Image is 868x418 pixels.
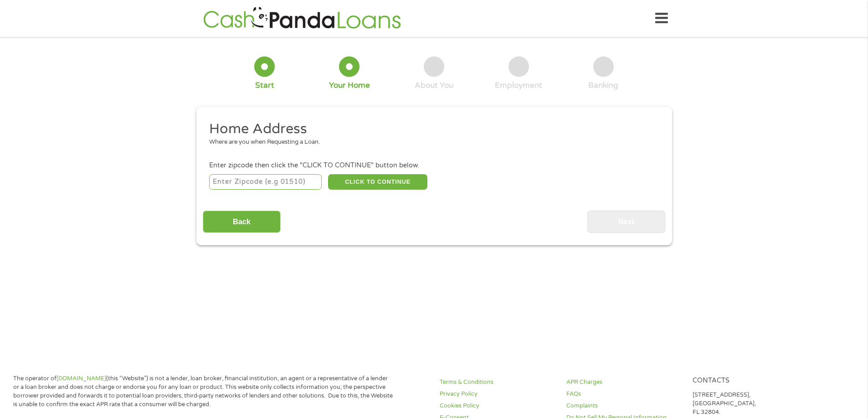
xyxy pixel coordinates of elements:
[587,211,665,233] input: Next
[588,81,618,91] div: Banking
[440,390,555,398] a: Privacy Policy
[13,374,393,409] p: The operator of (this “Website”) is not a lender, loan broker, financial institution, an agent or...
[200,5,404,31] img: GetLoanNow Logo
[566,402,682,410] a: Complaints
[203,211,281,233] input: Back
[693,391,808,417] p: [STREET_ADDRESS], [GEOGRAPHIC_DATA], FL 32804.
[440,402,555,410] a: Cookies Policy
[415,81,453,91] div: About You
[209,138,652,147] div: Where are you when Requesting a Loan.
[693,377,808,385] h4: Contacts
[329,81,370,91] div: Your Home
[440,378,555,387] a: Terms & Conditions
[209,174,322,190] input: Enter Zipcode (e.g 01510)
[495,81,542,91] div: Employment
[209,120,652,138] h2: Home Address
[566,390,682,398] a: FAQs
[209,161,658,171] div: Enter zipcode then click the "CLICK TO CONTINUE" button below.
[255,81,274,91] div: Start
[56,375,106,382] a: [DOMAIN_NAME]
[566,378,682,387] a: APR Charges
[328,174,427,190] button: CLICK TO CONTINUE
